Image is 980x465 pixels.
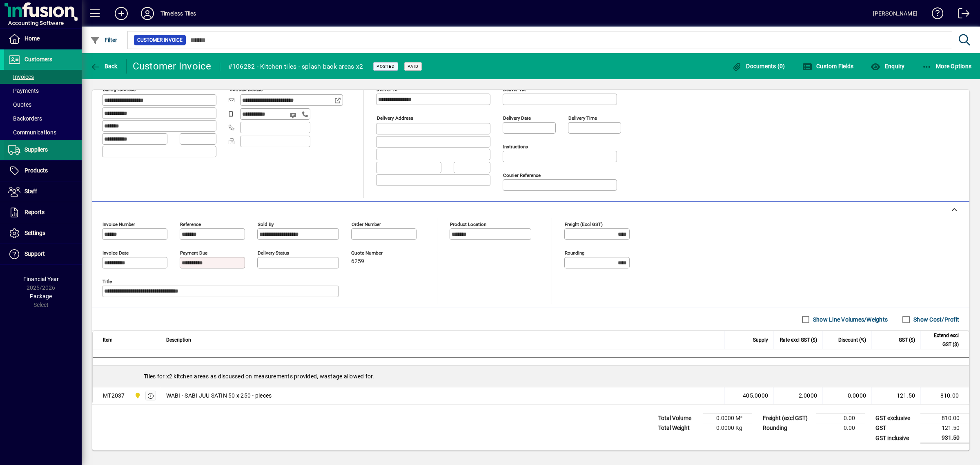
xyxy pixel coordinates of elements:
span: Rate excl GST ($) [780,335,817,344]
div: #106282 - Kitchen tiles - splash back areas x2 [228,60,363,73]
button: Profile [134,6,160,21]
a: Payments [4,84,82,98]
td: Total Volume [654,414,703,423]
span: Quote number [351,250,400,256]
td: 810.00 [920,387,969,404]
span: Posted [376,64,395,69]
div: Timeless Tiles [160,7,196,20]
span: Supply [753,335,768,344]
span: Staff [24,188,37,194]
mat-label: Delivery status [258,250,289,256]
td: 810.00 [920,414,969,423]
app-page-header-button: Back [82,59,127,74]
div: 2.0000 [778,391,817,400]
span: Financial Year [23,276,59,282]
a: Knowledge Base [926,2,944,28]
td: Freight (excl GST) [759,414,816,423]
mat-label: Invoice number [102,221,135,227]
span: Reports [24,209,45,215]
mat-label: Courier Reference [503,172,541,178]
td: Total Weight [654,423,703,433]
div: [PERSON_NAME] [873,7,918,20]
span: Payments [8,87,39,94]
td: 931.50 [920,433,969,443]
td: 0.0000 Kg [703,423,752,433]
mat-label: Payment due [180,250,207,256]
span: Products [24,167,48,174]
td: 0.00 [816,414,865,423]
button: Enquiry [869,59,906,74]
span: Filter [90,37,118,43]
mat-label: Freight (excl GST) [565,221,603,227]
a: Quotes [4,98,82,112]
div: Tiles for x2 kitchen areas as discussed on measurements provided, wastage allowed for. [93,366,969,387]
span: Package [30,293,52,300]
mat-label: Instructions [503,144,528,150]
button: More Options [920,59,974,74]
a: Communications [4,125,82,139]
td: 121.50 [920,423,969,433]
button: Back [88,59,120,74]
a: Products [4,161,82,181]
span: Invoices [8,74,34,80]
span: GST ($) [899,335,915,344]
mat-label: Order number [352,221,381,227]
span: Extend excl GST ($) [925,331,959,349]
span: Documents (0) [732,63,785,69]
span: Back [90,63,118,69]
button: Custom Fields [800,59,856,74]
mat-label: Delivery date [503,115,531,121]
span: Enquiry [871,63,904,69]
button: Filter [88,33,120,47]
span: Customers [24,56,52,63]
td: 0.0000 [822,387,871,404]
span: Settings [24,230,45,236]
label: Show Cost/Profit [912,315,959,324]
span: Backorders [8,115,42,122]
span: Support [24,250,45,257]
span: Quotes [8,101,31,108]
button: Documents (0) [730,59,787,74]
span: 405.0000 [743,391,768,400]
span: Description [166,335,191,344]
mat-label: Invoice date [102,250,129,256]
td: GST [871,423,920,433]
a: Invoices [4,70,82,84]
button: Send SMS [284,105,304,125]
mat-label: Rounding [565,250,584,256]
td: 0.00 [816,423,865,433]
span: Custom Fields [802,63,854,69]
a: Suppliers [4,140,82,160]
span: Communications [8,129,56,136]
span: Suppliers [24,146,48,153]
span: Paid [408,64,419,69]
a: Backorders [4,112,82,125]
span: Dunedin [132,391,142,400]
mat-label: Delivery time [568,115,597,121]
span: WABI - SABI JUU SATIN 50 x 250 - pieces [166,391,272,400]
td: 121.50 [871,387,920,404]
span: Home [24,35,40,42]
mat-label: Sold by [258,221,274,227]
a: Logout [952,2,970,28]
td: GST exclusive [871,414,920,423]
button: Add [108,6,134,21]
span: Discount (%) [838,335,866,344]
a: Reports [4,202,82,223]
span: 6259 [351,258,364,265]
label: Show Line Volumes/Weights [811,315,888,324]
div: MT2037 [103,391,125,400]
div: Customer Invoice [133,60,212,73]
a: Home [4,29,82,49]
span: Item [103,335,113,344]
span: More Options [922,63,972,69]
td: 0.0000 M³ [703,414,752,423]
mat-label: Reference [180,221,201,227]
span: Customer Invoice [137,36,183,44]
a: Support [4,244,82,264]
td: GST inclusive [871,433,920,443]
mat-label: Title [102,279,112,284]
a: Settings [4,223,82,244]
a: View on map [205,78,218,91]
mat-label: Product location [450,221,486,227]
